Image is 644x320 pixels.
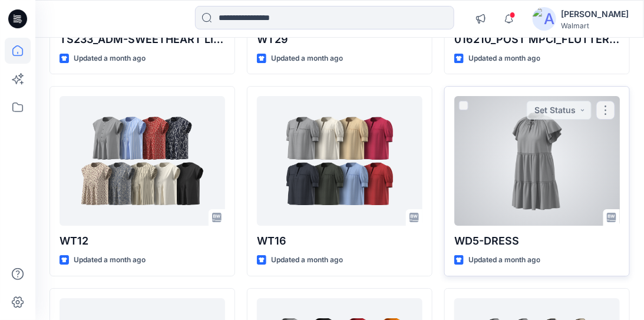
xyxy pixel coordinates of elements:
img: avatar [533,7,556,31]
p: Updated a month ago [468,254,540,266]
p: WT29 [257,31,422,48]
p: Updated a month ago [468,52,540,65]
div: Walmart [561,21,629,30]
a: WD5-DRESS [454,96,620,226]
p: WT16 [257,233,422,249]
a: WT12 [60,96,225,226]
div: [PERSON_NAME] [561,7,629,21]
p: Updated a month ago [271,254,343,266]
p: TS233_ADM-SWEETHEART LINEN DRESS [60,31,225,48]
p: Updated a month ago [74,52,146,65]
p: WT12 [60,233,225,249]
p: 016210_POST MPCI_FLUTTER SLEEVE BLOUSE [454,31,620,48]
a: WT16 [257,96,422,226]
p: WD5-DRESS [454,233,620,249]
p: Updated a month ago [271,52,343,65]
p: Updated a month ago [74,254,146,266]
